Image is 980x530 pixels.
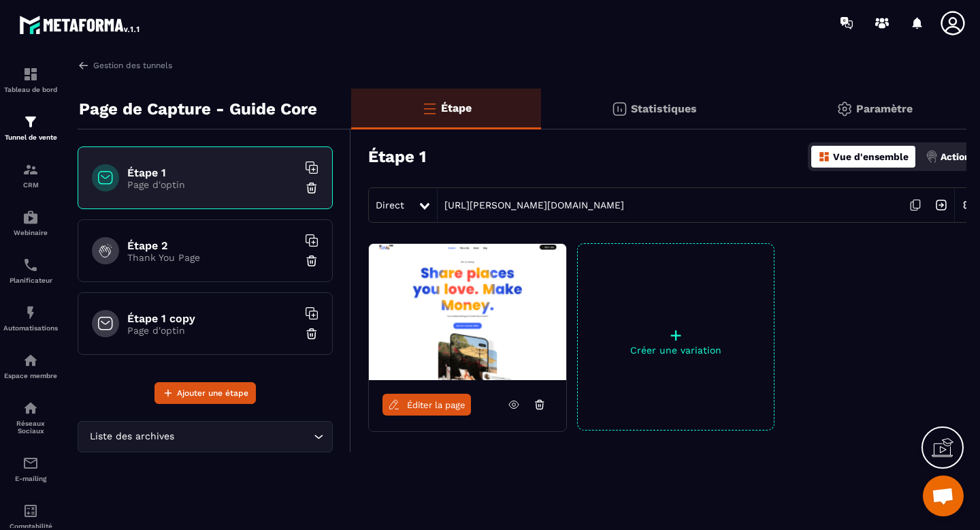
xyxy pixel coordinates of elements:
img: automations [22,209,39,225]
img: formation [22,161,39,178]
p: + [578,326,774,345]
img: trash [305,327,318,341]
img: setting-gr.5f69749f.svg [836,101,853,117]
a: social-networksocial-networkRéseaux Sociaux [3,390,58,445]
p: Page d'optin [127,325,297,336]
img: actions.d6e523a2.png [926,151,938,163]
p: CRM [3,181,58,189]
img: formation [22,66,39,82]
h3: Étape 1 [368,147,426,166]
a: automationsautomationsWebinaire [3,199,58,247]
span: Éditer la page [407,400,465,410]
p: Étape [441,102,472,114]
h6: Étape 2 [127,239,297,252]
p: Statistiques [631,102,697,115]
p: Espace membre [3,372,58,379]
a: emailemailE-mailing [3,445,58,493]
p: Page d'optin [127,179,297,190]
div: Search for option [78,421,333,452]
img: dashboard-orange.40269519.svg [818,151,830,163]
img: automations [22,305,39,321]
input: Search for option [177,429,310,444]
img: trash [305,181,318,195]
img: trash [305,254,318,268]
p: Tunnel de vente [3,134,58,141]
p: Réseaux Sociaux [3,420,58,435]
span: Liste des archives [86,429,177,444]
p: Actions [941,151,975,162]
p: Planificateur [3,277,58,284]
a: automationsautomationsEspace membre [3,342,58,390]
p: Paramètre [856,102,913,115]
p: Créer une variation [578,345,774,356]
p: Thank You Page [127,252,297,263]
span: Direct [376,200,404,211]
a: formationformationCRM [3,151,58,199]
img: automations [22,352,39,369]
p: Tableau de bord [3,86,58,93]
p: Webinaire [3,229,58,236]
p: Comptabilité [3,523,58,530]
a: formationformationTableau de bord [3,56,58,104]
a: automationsautomationsAutomatisations [3,294,58,342]
img: bars-o.4a397970.svg [421,100,438,116]
p: Vue d'ensemble [833,151,909,162]
p: E-mailing [3,475,58,482]
img: stats.20deebd0.svg [611,101,627,117]
img: arrow-next.bcc2205e.svg [928,192,954,218]
p: Page de Capture - Guide Core [79,95,317,123]
a: schedulerschedulerPlanificateur [3,247,58,294]
h6: Étape 1 copy [127,312,297,325]
button: Ajouter une étape [154,382,256,404]
p: Automatisations [3,324,58,332]
img: arrow [78,59,90,72]
img: formation [22,114,39,130]
img: image [369,244,566,380]
img: social-network [22,400,39,416]
a: Éditer la page [382,394,471,416]
img: accountant [22,503,39,519]
h6: Étape 1 [127,166,297,179]
span: Ajouter une étape [177,386,248,400]
a: formationformationTunnel de vente [3,104,58,151]
img: scheduler [22,257,39,273]
a: [URL][PERSON_NAME][DOMAIN_NAME] [438,200,624,211]
a: Ouvrir le chat [923,476,964,516]
a: Gestion des tunnels [78,59,172,72]
img: logo [19,12,142,37]
img: email [22,455,39,471]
